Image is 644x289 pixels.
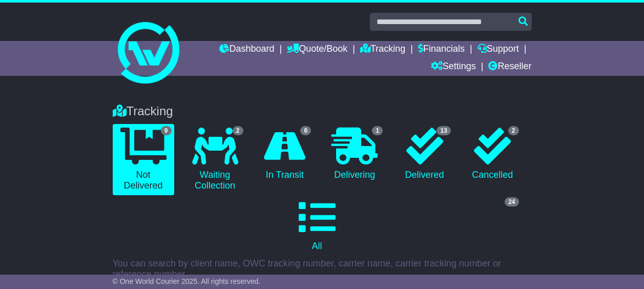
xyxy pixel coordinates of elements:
span: 13 [437,126,450,135]
a: Quote/Book [287,41,347,58]
a: Tracking [360,41,405,58]
span: 9 [161,126,172,135]
span: © One World Courier 2025. All rights reserved. [113,277,261,285]
span: 1 [372,126,383,135]
a: Settings [431,58,476,76]
a: Dashboard [219,41,274,58]
a: Support [477,41,519,58]
div: Tracking [108,104,537,119]
a: 1 Delivering [324,124,385,184]
a: Financials [418,41,465,58]
span: 24 [505,197,518,207]
span: 2 [508,126,519,135]
a: 13 Delivered [396,124,453,184]
a: 2 Waiting Collection [184,124,246,195]
span: 2 [233,126,243,135]
span: 6 [300,126,311,135]
a: 24 All [113,195,522,256]
p: You can search by client name, OWC tracking number, carrier name, carrier tracking number or refe... [113,258,532,280]
a: 6 In Transit [256,124,314,184]
a: 9 Not Delivered [113,124,174,195]
a: 2 Cancelled [464,124,522,184]
a: Reseller [488,58,531,76]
